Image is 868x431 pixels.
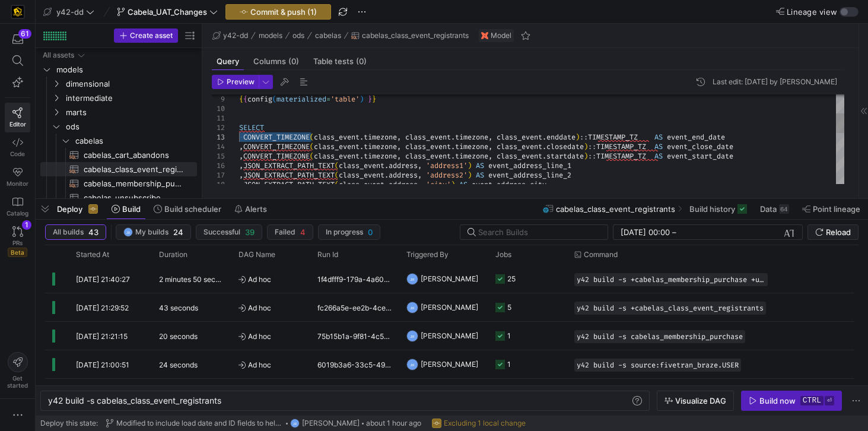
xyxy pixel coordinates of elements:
[243,170,335,180] span: JSON_EXTRACT_PATH_TEXT
[7,375,28,389] span: Get started
[196,224,262,240] button: Successful39
[741,391,842,411] button: Build nowctrl⏎
[451,180,455,189] span: )
[372,94,376,104] span: }
[310,350,399,378] div: 6019b3a6-33c5-49c8-ad4d-02cd0f16840e
[76,251,109,259] span: Started At
[689,204,735,214] span: Build history
[577,275,765,284] span: y42 build -s +cabelas_membership_purchase +uscca_member_supression +cabelas_class_event_registran...
[418,180,422,189] span: ,
[654,142,663,151] span: AS
[40,77,197,91] div: Press SPACE to select this row.
[7,210,28,217] span: Catalog
[212,180,225,189] div: 18
[239,94,243,104] span: {
[310,322,399,350] div: 75b15b1a-9f81-4c57-b935-ebe25ac66274
[406,330,418,342] div: JR
[497,132,542,142] span: class_event
[22,220,31,230] div: 1
[488,151,492,161] span: ,
[580,132,588,142] span: ::
[76,275,130,284] span: [DATE] 21:40:27
[135,228,168,236] span: My builds
[212,123,225,132] div: 12
[122,204,141,214] span: Build
[212,170,225,180] div: 17
[397,142,401,151] span: ,
[84,163,183,176] span: cabelas_class_event_registrants​​​​​​​​​​
[40,48,197,62] div: Press SPACE to select this row.
[245,227,255,237] span: 39
[45,350,854,379] div: Press SPACE to select this row.
[429,416,529,431] button: Excluding 1 local change
[159,275,231,284] y42-duration: 2 minutes 50 seconds
[66,77,195,91] span: dimensional
[451,132,455,142] span: .
[488,170,571,180] span: event_address_line_2
[576,132,580,142] span: )
[7,180,28,187] span: Monitor
[48,395,221,405] span: y42 build -s cabelas_class_event_registrants
[84,191,183,205] span: cabelas_unsubscribe​​​​​​​​​​
[227,78,255,86] span: Preview
[667,142,733,151] span: event_close_date
[759,396,796,405] div: Build now
[779,204,789,214] div: 64
[397,151,401,161] span: ,
[495,251,511,259] span: Jobs
[397,132,401,142] span: ,
[212,75,259,89] button: Preview
[406,302,418,313] div: JR
[45,379,854,407] div: Press SPACE to select this row.
[5,162,30,192] a: Monitor
[40,176,197,191] a: cabelas_membership_purchase​​​​​​​​​​
[250,7,317,17] span: Commit & push (1)
[330,94,360,104] span: 'table'
[5,2,30,22] a: https://storage.googleapis.com/y42-prod-data-exchange/images/uAsz27BndGEK0hZWDFeOjoxA7jCwgK9jE472...
[217,58,239,65] span: Query
[276,94,326,104] span: materialized
[40,148,197,162] div: Press SPACE to select this row.
[491,31,511,40] span: Model
[679,227,756,237] input: End datetime
[389,180,418,189] span: address
[84,177,183,191] span: cabelas_membership_purchase​​​​​​​​​​
[657,391,734,411] button: Visualize DAG
[84,148,183,162] span: cabelas_cart_abandons​​​​​​​​​​
[406,359,418,370] div: JR
[302,419,360,427] span: [PERSON_NAME]
[40,176,197,191] div: Press SPACE to select this row.
[239,170,243,180] span: ,
[212,151,225,161] div: 15
[239,351,303,379] span: Ad hoc
[310,142,314,151] span: (
[239,142,243,151] span: ,
[239,123,264,132] span: SELECT
[317,251,338,259] span: Run Id
[546,151,584,161] span: startdate
[290,419,300,428] div: JR
[584,142,588,151] span: )
[76,303,129,312] span: [DATE] 21:29:52
[326,94,330,104] span: =
[389,170,418,180] span: address
[384,180,389,189] span: .
[212,161,225,170] div: 16
[40,148,197,162] a: cabelas_cart_abandons​​​​​​​​​​
[426,180,451,189] span: 'city'
[584,251,618,259] span: Command
[406,273,418,285] div: JR
[426,161,468,170] span: 'address1'
[256,28,285,43] button: models
[272,94,276,104] span: (
[672,227,676,237] span: –
[40,162,197,176] a: cabelas_class_event_registrants​​​​​​​​​​
[40,62,197,77] div: Press SPACE to select this row.
[300,227,306,237] span: 4
[243,132,310,142] span: CONVERT_TIMEZONE
[418,170,422,180] span: ,
[507,265,516,293] div: 25
[212,113,225,123] div: 11
[360,142,364,151] span: .
[159,332,198,341] y42-duration: 20 seconds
